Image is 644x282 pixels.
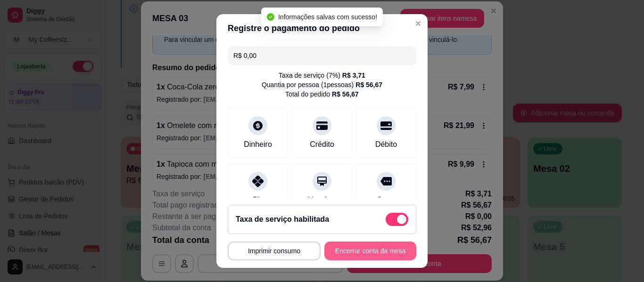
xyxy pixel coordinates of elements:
button: Encerrar conta da mesa [324,242,416,260]
h2: Taxa de serviço habilitada [236,214,329,225]
span: Informações salvas com sucesso! [278,13,377,21]
div: Dinheiro [244,139,272,150]
div: Total do pedido [285,89,359,99]
div: Outro [377,194,396,206]
div: Pix [253,194,263,206]
div: Débito [375,139,397,150]
span: check-circle [267,13,274,21]
div: R$ 56,67 [355,80,382,89]
div: R$ 56,67 [332,89,359,99]
button: Close [411,16,426,31]
div: Voucher [308,194,336,206]
input: Ex.: hambúrguer de cordeiro [233,46,411,65]
button: Imprimir consumo [228,242,321,260]
header: Registre o pagamento do pedido [216,14,428,42]
div: Taxa de serviço ( 7 %) [279,71,365,80]
div: R$ 3,71 [342,71,365,80]
div: Crédito [310,139,334,150]
div: Quantia por pessoa ( 1 pessoas) [262,80,382,89]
